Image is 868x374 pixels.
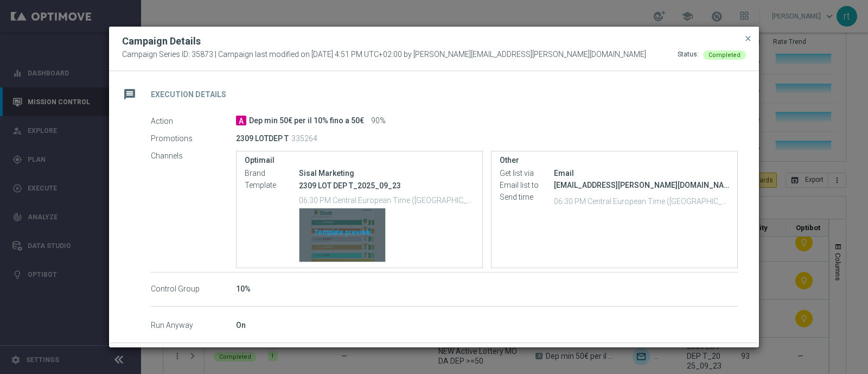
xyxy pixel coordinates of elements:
label: Optimail [245,156,474,165]
div: 10% [236,283,738,294]
h2: Campaign Details [122,35,201,48]
label: Get list via [500,169,554,179]
span: A [236,116,246,125]
label: Send time [500,193,554,202]
div: Template preview [299,208,385,262]
p: 06:30 PM Central European Time ([GEOGRAPHIC_DATA]) (UTC +02:00) [554,195,729,206]
p: 335264 [291,134,317,143]
div: Status: [678,50,699,60]
i: message [120,85,139,104]
colored-tag: Completed [703,50,746,59]
span: close [744,34,752,43]
label: Run Anyway [151,321,236,331]
p: 06:30 PM Central European Time ([GEOGRAPHIC_DATA]) (UTC +02:00) [299,194,474,205]
label: Brand [245,169,299,179]
label: Control Group [151,284,236,294]
button: Template preview [299,208,386,262]
label: Other [500,156,729,165]
h2: Execution Details [151,90,226,100]
div: On [236,320,738,331]
label: Promotions [151,134,236,143]
span: Campaign Series ID: 35873 | Campaign last modified on [DATE] 4:51 PM UTC+02:00 by [PERSON_NAME][E... [122,50,646,60]
span: Dep min 50€ per il 10% fino a 50€ [249,116,364,126]
p: 2309 LOTDEP T [236,134,289,143]
div: Email [554,168,729,179]
div: [EMAIL_ADDRESS][PERSON_NAME][DOMAIN_NAME] [554,180,729,191]
label: Action [151,116,236,126]
label: Channels [151,151,236,161]
label: Email list to [500,181,554,191]
span: 90% [371,116,386,126]
p: 2309 LOT DEP T_2025_09_23 [299,181,474,191]
label: Template [245,181,299,191]
span: Completed [709,52,741,59]
div: Sisal Marketing [299,168,474,179]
